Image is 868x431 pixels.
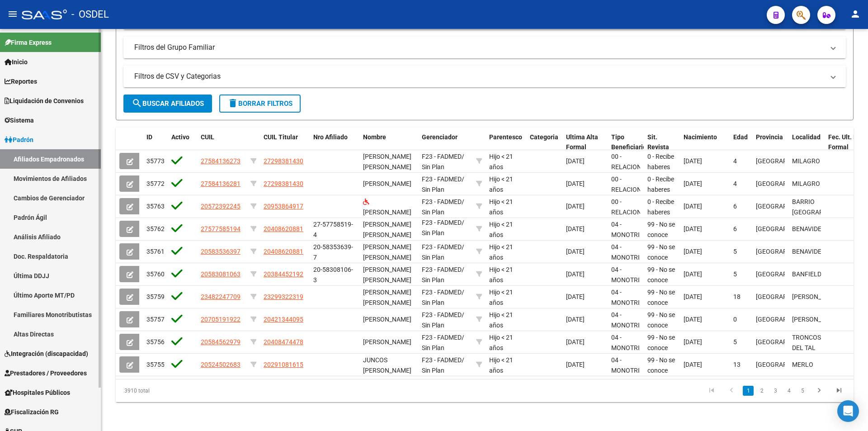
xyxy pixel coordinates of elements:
span: Hijo < 21 años [489,243,513,261]
span: 20408620881 [264,248,303,255]
li: page 1 [741,383,755,398]
span: 4 [733,157,737,165]
span: MILAGRO [792,180,820,187]
span: Hijo < 21 años [489,221,513,238]
datatable-header-cell: Provincia [752,128,788,157]
button: Buscar Afiliados [123,95,212,113]
div: [DATE] [566,224,604,234]
span: Gerenciador [422,133,458,141]
li: page 2 [755,383,769,398]
span: Hijo < 21 años [489,153,513,171]
span: 20408620881 [264,225,303,232]
a: 4 [783,386,794,396]
span: 99 - No se conoce situación de revista [647,334,675,372]
span: 35755 [146,361,165,368]
span: 20384452192 [264,270,303,278]
div: [DATE] [566,246,604,257]
span: Sit. Revista [647,133,669,151]
span: [PERSON_NAME] [363,208,411,216]
span: Liquidación de Convenios [5,96,84,106]
span: Hijo < 21 años [489,198,513,216]
span: Padrón [5,135,33,145]
span: [GEOGRAPHIC_DATA] [756,361,817,368]
span: Nacimiento [684,133,717,141]
span: BENAVIDEZ [792,248,825,255]
span: 4 [733,180,737,187]
span: 27-57758519-4 [313,221,353,238]
span: 04 - MONOTRIBUTISTAS [611,289,668,306]
datatable-header-cell: Localidad [788,128,825,157]
span: 20-58353639-7 [313,243,353,261]
span: Hijo < 21 años [489,289,513,306]
span: MILAGRO [792,157,820,165]
span: 18 [733,293,741,300]
span: [GEOGRAPHIC_DATA] [756,157,817,165]
span: Hijo < 21 años [489,266,513,284]
span: Reportes [5,76,37,86]
span: 04 - MONOTRIBUTISTAS [611,266,668,284]
span: Hijo < 21 años [489,175,513,193]
span: 35757 [146,316,165,323]
span: 20524502683 [201,361,241,368]
span: BANFIELD [792,270,821,278]
span: 35760 [146,270,165,278]
span: Ultima Alta Formal [566,133,598,151]
div: [DATE] [566,269,604,279]
div: Open Intercom Messenger [837,400,859,422]
span: [PERSON_NAME] [PERSON_NAME] [363,266,411,284]
datatable-header-cell: Edad [730,128,752,157]
li: page 3 [769,383,782,398]
div: 3910 total [116,379,262,402]
span: 0 - Recibe haberes regularmente [647,175,685,204]
span: [PERSON_NAME] [PERSON_NAME] [363,153,411,171]
span: [GEOGRAPHIC_DATA] [756,203,817,210]
span: 04 - MONOTRIBUTISTAS [611,334,668,351]
datatable-header-cell: Sit. Revista [644,128,680,157]
span: 20583081063 [201,270,241,278]
div: [DATE] [566,201,604,212]
span: [DATE] [684,180,702,187]
span: 35762 [146,225,165,232]
mat-panel-title: Filtros del Grupo Familiar [134,43,824,52]
datatable-header-cell: Nombre [359,128,418,157]
span: [PERSON_NAME] [363,338,411,346]
datatable-header-cell: Nro Afiliado [310,128,359,157]
mat-expansion-panel-header: Filtros del Grupo Familiar [123,37,846,58]
span: [DATE] [684,338,702,346]
datatable-header-cell: Categoria [526,128,562,157]
span: 0 - Recibe haberes regularmente [647,198,685,226]
span: 35772 [146,180,165,187]
span: 04 - MONOTRIBUTISTAS [611,356,668,374]
datatable-header-cell: CUIL [197,128,247,157]
mat-expansion-panel-header: Filtros de CSV y Categorias [123,66,846,87]
span: [DATE] [684,293,702,300]
span: ID [146,133,152,141]
a: go to next page [811,386,828,396]
span: 00 - RELACION DE DEPENDENCIA [611,153,653,191]
span: Edad [733,133,748,141]
span: Borrar Filtros [227,99,292,108]
span: [DATE] [684,157,702,165]
span: F23 - FADMED [422,356,462,364]
button: Borrar Filtros [219,95,301,113]
span: 04 - MONOTRIBUTISTAS [611,221,668,238]
span: Prestadores / Proveedores [5,368,87,378]
mat-icon: delete [227,98,238,109]
span: [DATE] [684,203,702,210]
a: go to previous page [723,386,740,396]
span: TRONCOS DEL TAL [792,334,821,351]
span: Hijo < 21 años [489,356,513,374]
span: [DATE] [684,361,702,368]
span: 27584136273 [201,157,241,165]
span: 20572392245 [201,203,241,210]
span: 35763 [146,203,165,210]
span: 99 - No se conoce situación de revista [647,243,675,281]
span: [DATE] [684,225,702,232]
span: 23482247709 [201,293,241,300]
span: Tipo Beneficiario [611,133,646,151]
span: Hijo < 21 años [489,311,513,329]
span: CUIL [201,133,214,141]
span: Integración (discapacidad) [5,349,88,359]
span: [PERSON_NAME] [PERSON_NAME] MARIANA [363,221,411,249]
span: 20408474478 [264,338,303,346]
